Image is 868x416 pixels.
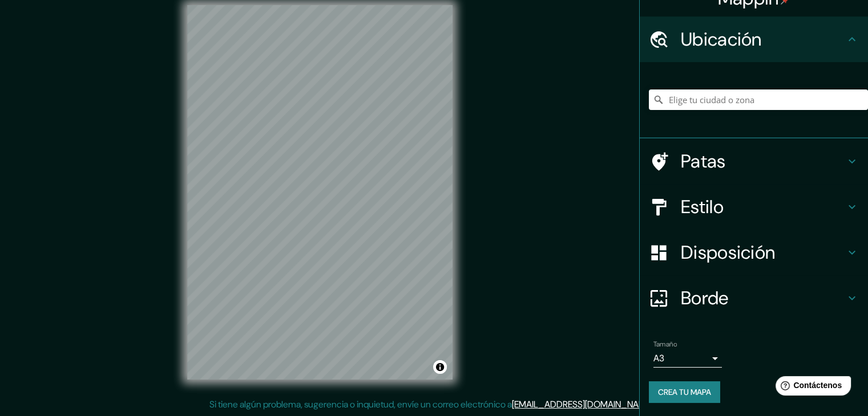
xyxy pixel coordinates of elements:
font: Si tiene algún problema, sugerencia o inquietud, envíe un correo electrónico a [209,398,512,410]
canvas: Mapa [187,5,453,380]
font: Estilo [681,195,724,219]
input: Elige tu ciudad o zona [649,89,868,110]
font: Ubicación [681,27,762,51]
font: A3 [653,352,664,364]
div: Ubicación [640,17,868,62]
div: Borde [640,275,868,321]
div: Disposición [640,230,868,275]
button: Activar o desactivar atribución [433,360,447,374]
font: Crea tu mapa [658,387,711,397]
font: Patas [681,149,726,173]
div: A3 [653,349,722,368]
font: Borde [681,286,729,310]
div: Patas [640,138,868,184]
div: Estilo [640,184,868,230]
font: Tamaño [653,340,677,349]
font: Disposición [681,240,775,264]
a: [EMAIL_ADDRESS][DOMAIN_NAME] [512,398,653,410]
iframe: Lanzador de widgets de ayuda [766,372,855,403]
button: Crea tu mapa [649,381,720,403]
